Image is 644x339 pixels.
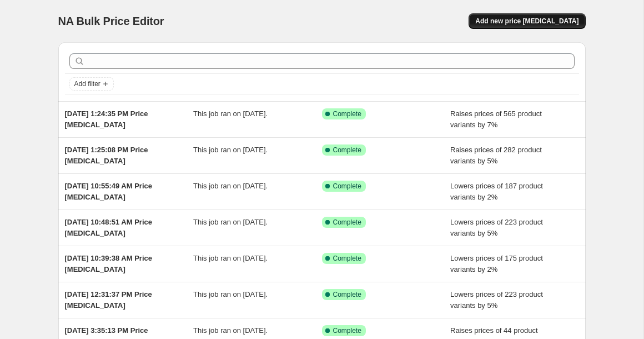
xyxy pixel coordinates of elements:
span: This job ran on [DATE]. [193,326,268,335]
span: This job ran on [DATE]. [193,109,268,118]
span: [DATE] 1:25:08 PM Price [MEDICAL_DATA] [65,146,148,165]
span: Raises prices of 282 product variants by 5% [450,146,542,165]
button: Add new price [MEDICAL_DATA] [469,13,585,29]
span: Complete [333,326,361,335]
span: Complete [333,109,361,118]
span: NA Bulk Price Editor [58,15,164,27]
span: This job ran on [DATE]. [193,182,268,190]
span: [DATE] 10:48:51 AM Price [MEDICAL_DATA] [65,218,153,237]
button: Add filter [69,77,114,91]
span: Lowers prices of 223 product variants by 5% [450,290,543,310]
span: Lowers prices of 223 product variants by 5% [450,218,543,237]
span: Raises prices of 565 product variants by 7% [450,109,542,129]
span: Complete [333,290,361,299]
span: Lowers prices of 187 product variants by 2% [450,182,543,201]
span: This job ran on [DATE]. [193,218,268,226]
span: Add filter [74,79,100,88]
span: Add new price [MEDICAL_DATA] [475,17,578,26]
span: [DATE] 12:31:37 PM Price [MEDICAL_DATA] [65,290,152,310]
span: Complete [333,218,361,227]
span: [DATE] 10:55:49 AM Price [MEDICAL_DATA] [65,182,153,201]
span: [DATE] 10:39:38 AM Price [MEDICAL_DATA] [65,254,153,273]
span: Complete [333,254,361,263]
span: Lowers prices of 175 product variants by 2% [450,254,543,273]
span: This job ran on [DATE]. [193,146,268,154]
span: Complete [333,146,361,154]
span: This job ran on [DATE]. [193,290,268,298]
span: Complete [333,182,361,191]
span: [DATE] 1:24:35 PM Price [MEDICAL_DATA] [65,109,148,129]
span: This job ran on [DATE]. [193,254,268,262]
